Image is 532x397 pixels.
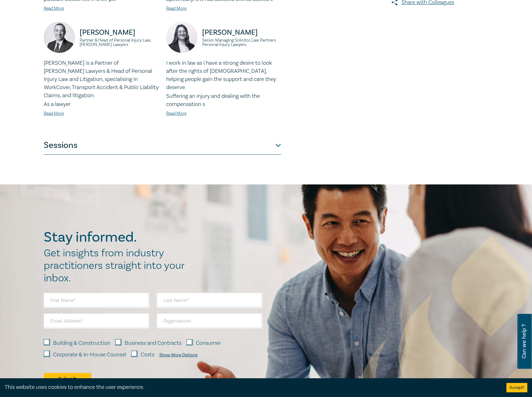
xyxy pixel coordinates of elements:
[44,22,75,53] img: https://s3.ap-southeast-2.amazonaws.com/leo-cussen-store-production-content/Contacts/John%20Karan...
[521,318,527,365] span: Can we help ?
[166,22,197,53] img: https://s3.ap-southeast-2.amazonaws.com/leo-cussen-store-production-content/Contacts/Ashleigh%20K...
[166,92,281,108] p: Suffering an injury and dealing with the compensation s
[5,383,497,391] div: This website uses cookies to enhance the user experience.
[44,111,64,116] a: Read More
[157,293,262,308] input: Last Name*
[80,28,159,38] p: [PERSON_NAME]
[44,136,281,155] button: Sessions
[44,59,159,100] p: [PERSON_NAME] is a Partner of [PERSON_NAME] Lawyers & Head of Personal Injury Law and Litigation,...
[44,247,191,284] h2: Get insights from industry practitioners straight into your inbox.
[141,351,154,359] label: Costs
[166,6,186,11] a: Read More
[44,373,91,385] button: Submit
[157,314,262,329] input: Organisation
[125,339,181,347] label: Business and Contracts
[506,383,527,392] button: Accept cookies
[166,111,186,116] a: Read More
[44,314,149,329] input: Email Address*
[44,100,159,108] p: As a lawyer
[44,293,149,308] input: First Name*
[44,229,191,245] h2: Stay informed.
[53,351,126,359] label: Corporate & In-House Counsel
[202,28,281,38] p: [PERSON_NAME]
[196,339,221,347] label: Consumer
[80,38,159,47] small: Partner & Head of Personal Injury Law, [PERSON_NAME] Lawyers
[53,339,110,347] label: Building & Construction
[159,353,198,358] div: Show More Options
[166,59,281,92] p: I work in law as I have a strong desire to look after the rights of [DEMOGRAPHIC_DATA], helping p...
[44,6,64,11] a: Read More
[202,38,281,47] small: Senior Managing Solicitor, Law Partners Personal Injury Lawyers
